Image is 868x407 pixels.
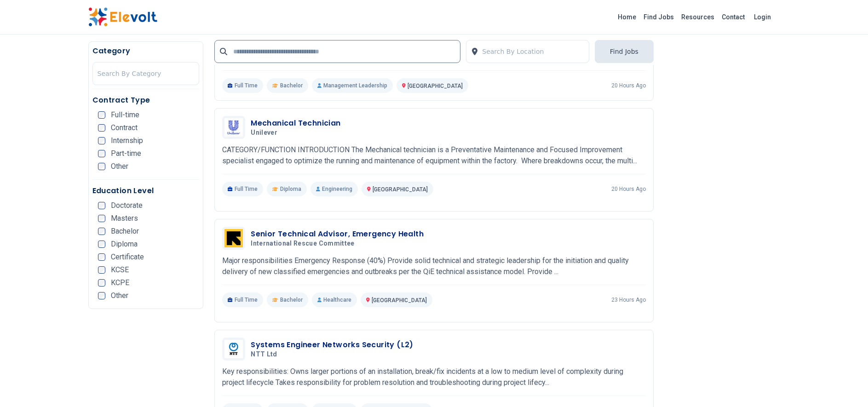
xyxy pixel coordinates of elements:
[111,111,139,119] span: Full-time
[111,266,129,274] span: KCSE
[111,150,141,157] span: Part-time
[748,8,776,26] a: Login
[111,292,128,299] span: Other
[611,296,646,304] p: 23 hours ago
[98,279,105,287] input: KCPE
[251,339,414,350] h3: Systems Engineer Networks Security (L2)
[98,137,105,144] input: Internship
[98,292,105,299] input: Other
[373,186,428,193] span: [GEOGRAPHIC_DATA]
[251,229,424,240] h3: Senior Technical Advisor, Emergency Health
[98,111,105,119] input: Full-time
[222,227,646,307] a: International Rescue CommitteeSenior Technical Advisor, Emergency HealthInternational Rescue Comm...
[224,340,243,359] img: NTT Ltd
[98,266,105,274] input: KCSE
[222,255,646,277] p: Major responsibilities Emergency Response (40%) Provide solid technical and strategic leadership ...
[111,241,138,248] span: Diploma
[222,292,263,307] p: Full Time
[310,182,358,196] p: Engineering
[280,185,301,193] span: Diploma
[251,240,355,248] span: International Rescue Committee
[595,40,654,63] button: Find Jobs
[88,7,157,27] img: Elevolt
[222,116,646,196] a: UnileverMechanical TechnicianUnileverCATEGORY/FUNCTION INTRODUCTION The Mechanical technician is ...
[92,95,200,106] h5: Contract Type
[611,82,646,89] p: 20 hours ago
[665,41,780,317] iframe: Advertisement
[111,137,143,144] span: Internship
[822,363,868,407] iframe: Chat Widget
[408,83,463,89] span: [GEOGRAPHIC_DATA]
[222,144,646,166] p: CATEGORY/FUNCTION INTRODUCTION The Mechanical technician is a Preventative Maintenance and Focuse...
[98,215,105,222] input: Masters
[111,228,139,235] span: Bachelor
[611,185,646,193] p: 20 hours ago
[312,292,357,307] p: Healthcare
[251,129,277,137] span: Unilever
[224,118,243,137] img: Unilever
[98,228,105,235] input: Bachelor
[280,296,303,304] span: Bachelor
[640,10,678,24] a: Find Jobs
[98,163,105,170] input: Other
[98,124,105,132] input: Contract
[372,297,427,304] span: [GEOGRAPHIC_DATA]
[222,182,263,196] p: Full Time
[111,124,138,132] span: Contract
[222,78,263,93] p: Full Time
[98,241,105,248] input: Diploma
[111,202,143,209] span: Doctorate
[224,229,243,247] img: International Rescue Committee
[678,10,718,24] a: Resources
[92,185,200,196] h5: Education Level
[718,10,748,24] a: Contact
[111,253,144,261] span: Certificate
[92,46,200,57] h5: Category
[614,10,640,24] a: Home
[222,366,646,388] p: Key responsibilities: Owns larger portions of an installation, break/fix incidents at a low to me...
[111,215,138,222] span: Masters
[312,78,393,93] p: Management Leadership
[251,350,277,359] span: NTT Ltd
[98,150,105,157] input: Part-time
[111,279,129,287] span: KCPE
[111,163,128,170] span: Other
[98,253,105,261] input: Certificate
[98,202,105,209] input: Doctorate
[280,82,303,89] span: Bachelor
[251,118,340,129] h3: Mechanical Technician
